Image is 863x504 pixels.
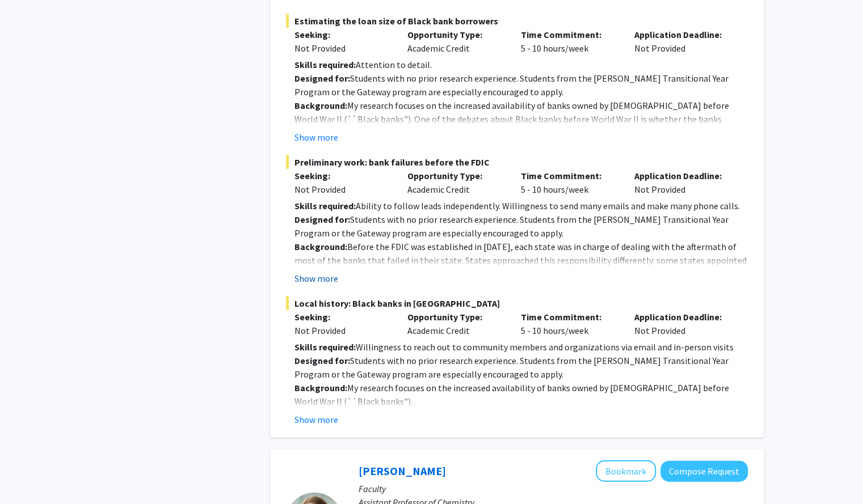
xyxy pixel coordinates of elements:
[596,460,656,482] button: Add Rebecca Gieseking to Bookmarks
[294,354,748,381] p: Students with no prior research experience. Students from the [PERSON_NAME] Transitional Year Pro...
[407,28,504,41] p: Opportunity Type:
[294,169,391,183] p: Seeking:
[294,381,748,408] p: My research focuses on the increased availability of banks owned by [DEMOGRAPHIC_DATA] before Wor...
[521,28,617,41] p: Time Commitment:
[294,240,748,294] p: Before the FDIC was established in [DATE], each state was in charge of dealing with the aftermath...
[294,355,350,366] strong: Designed for:
[286,155,748,169] span: Preliminary work: bank failures before the FDIC
[294,413,338,426] button: Show more
[294,324,391,337] div: Not Provided
[294,199,748,213] p: Ability to follow leads independently. Willingness to send many emails and make many phone calls.
[359,482,748,495] p: Faculty
[294,73,350,84] strong: Designed for:
[294,100,347,111] strong: Background:
[407,310,504,324] p: Opportunity Type:
[294,213,748,240] p: Students with no prior research experience. Students from the [PERSON_NAME] Transitional Year Pro...
[512,310,626,337] div: 5 - 10 hours/week
[294,99,748,153] p: My research focuses on the increased availability of banks owned by [DEMOGRAPHIC_DATA] before Wor...
[294,58,748,71] p: Attention to detail.
[294,28,391,41] p: Seeking:
[294,71,748,99] p: Students with no prior research experience. Students from the [PERSON_NAME] Transitional Year Pro...
[407,169,504,183] p: Opportunity Type:
[512,28,626,55] div: 5 - 10 hours/week
[294,183,391,196] div: Not Provided
[294,341,356,353] strong: Skills required:
[9,453,48,495] iframe: Chat
[660,461,748,482] button: Compose Request to Rebecca Gieseking
[294,382,347,393] strong: Background:
[626,28,739,55] div: Not Provided
[634,28,731,41] p: Application Deadline:
[359,464,446,478] a: [PERSON_NAME]
[294,41,391,55] div: Not Provided
[521,310,617,324] p: Time Commitment:
[634,310,731,324] p: Application Deadline:
[294,214,350,225] strong: Designed for:
[294,200,356,211] strong: Skills required:
[294,272,338,285] button: Show more
[294,241,347,252] strong: Background:
[512,169,626,196] div: 5 - 10 hours/week
[399,28,512,55] div: Academic Credit
[286,297,748,310] span: Local history: Black banks in [GEOGRAPHIC_DATA]
[521,169,617,183] p: Time Commitment:
[399,310,512,337] div: Academic Credit
[626,310,739,337] div: Not Provided
[399,169,512,196] div: Academic Credit
[286,14,748,28] span: Estimating the loan size of Black bank borrowers
[626,169,739,196] div: Not Provided
[294,59,356,70] strong: Skills required:
[294,310,391,324] p: Seeking:
[294,130,338,144] button: Show more
[294,340,748,354] p: Willingness to reach out to community members and organizations via email and in-person visits
[634,169,731,183] p: Application Deadline:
